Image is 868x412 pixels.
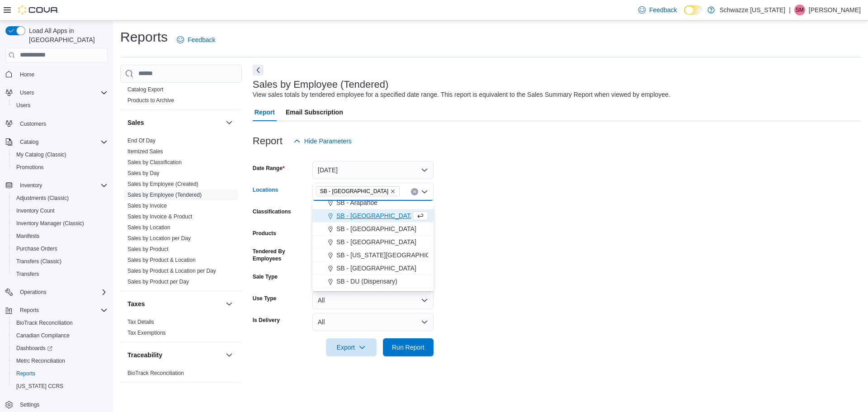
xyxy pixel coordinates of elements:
[336,264,416,273] span: SB - [GEOGRAPHIC_DATA]
[336,237,416,246] span: SB - [GEOGRAPHIC_DATA]
[421,188,428,195] button: Close list of options
[13,100,108,111] span: Users
[127,235,191,242] a: Sales by Location per Day
[13,330,73,341] a: Canadian Compliance
[16,287,108,298] span: Operations
[13,343,108,354] span: Dashboards
[16,118,108,129] span: Customers
[16,399,108,410] span: Settings
[13,205,58,216] a: Inventory Count
[312,313,434,331] button: All
[127,97,174,104] span: Products to Archive
[809,5,861,15] p: [PERSON_NAME]
[253,165,285,172] label: Date Range
[20,289,47,296] span: Operations
[13,343,56,354] a: Dashboards
[16,137,108,147] span: Catalog
[16,258,61,265] span: Transfers (Classic)
[336,251,452,260] span: SB - [US_STATE][GEOGRAPHIC_DATA]
[336,277,397,286] span: SB - DU (Dispensary)
[13,149,70,160] a: My Catalog (Classic)
[18,5,59,14] img: Cova
[120,84,242,109] div: Products
[127,159,182,166] span: Sales by Classification
[2,304,111,317] button: Reports
[127,86,163,93] span: Catalog Export
[127,118,144,127] h3: Sales
[20,182,42,189] span: Inventory
[13,256,108,267] span: Transfers (Classic)
[127,299,222,308] button: Taxes
[9,204,111,217] button: Inventory Count
[127,318,154,326] span: Tax Details
[796,5,804,15] span: SM
[13,368,39,379] a: Reports
[16,270,39,278] span: Transfers
[13,100,34,111] a: Users
[312,209,434,223] button: SB - [GEOGRAPHIC_DATA]
[290,132,355,150] button: Hide Parameters
[312,196,434,209] button: SB - Arapahoe
[127,213,192,220] span: Sales by Invoice & Product
[9,329,111,342] button: Canadian Compliance
[16,287,50,298] button: Operations
[127,148,163,155] span: Itemized Sales
[127,267,216,275] span: Sales by Product & Location per Day
[390,189,396,194] button: Remove SB - Aurora from selection in this group
[336,211,416,220] span: SB - [GEOGRAPHIC_DATA]
[127,319,154,325] a: Tax Details
[16,164,44,171] span: Promotions
[312,223,434,236] button: SB - [GEOGRAPHIC_DATA]
[320,187,388,196] span: SB - [GEOGRAPHIC_DATA]
[224,298,235,309] button: Taxes
[9,380,111,393] button: [US_STATE] CCRS
[9,192,111,204] button: Adjustments (Classic)
[789,5,791,15] p: |
[16,357,65,365] span: Metrc Reconciliation
[336,290,416,299] span: SB - [GEOGRAPHIC_DATA]
[2,179,111,192] button: Inventory
[13,381,67,392] a: [US_STATE] CCRS
[13,243,108,254] span: Purchase Orders
[255,103,275,121] span: Report
[127,278,189,285] span: Sales by Product per Day
[16,180,108,191] span: Inventory
[13,317,76,328] a: BioTrack Reconciliation
[224,350,235,360] button: Traceability
[13,355,69,366] a: Metrc Reconciliation
[13,218,108,229] span: Inventory Manager (Classic)
[9,230,111,242] button: Manifests
[2,117,111,130] button: Customers
[2,286,111,298] button: Operations
[127,350,222,360] button: Traceability
[9,99,111,112] button: Users
[13,231,43,242] a: Manifests
[173,31,219,49] a: Feedback
[411,188,418,195] button: Clear input
[13,162,47,173] a: Promotions
[794,5,805,15] div: Sarah McDole
[13,317,108,328] span: BioTrack Reconciliation
[9,317,111,329] button: BioTrack Reconciliation
[16,118,50,129] a: Customers
[16,370,35,377] span: Reports
[9,161,111,174] button: Promotions
[16,194,69,202] span: Adjustments (Classic)
[16,102,30,109] span: Users
[331,338,371,356] span: Export
[16,137,42,147] button: Catalog
[9,268,111,280] button: Transfers
[13,381,108,392] span: Washington CCRS
[13,149,108,160] span: My Catalog (Classic)
[127,329,166,336] span: Tax Exemptions
[16,383,63,390] span: [US_STATE] CCRS
[127,86,163,93] a: Catalog Export
[13,243,61,254] a: Purchase Orders
[20,401,39,408] span: Settings
[16,319,73,327] span: BioTrack Reconciliation
[649,5,677,14] span: Feedback
[13,162,108,173] span: Promotions
[16,305,42,316] button: Reports
[312,288,434,301] button: SB - [GEOGRAPHIC_DATA]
